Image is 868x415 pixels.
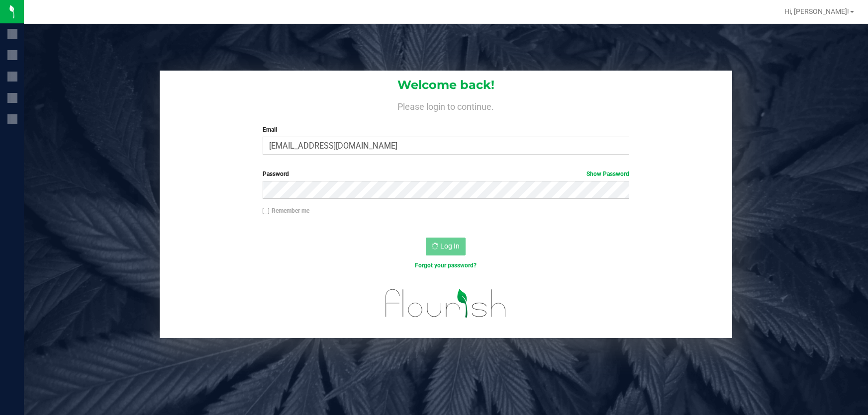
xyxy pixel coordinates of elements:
label: Remember me [263,206,309,215]
span: Log In [440,242,460,250]
span: Hi, [PERSON_NAME]! [784,7,849,15]
a: Forgot your password? [415,262,477,269]
h4: Please login to continue. [160,99,732,111]
label: Email [263,125,630,134]
h1: Welcome back! [160,79,732,91]
input: Remember me [263,208,270,215]
a: Show Password [586,170,629,177]
img: flourish_logo.svg [375,280,518,327]
button: Log In [426,238,466,255]
span: Password [263,170,289,177]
